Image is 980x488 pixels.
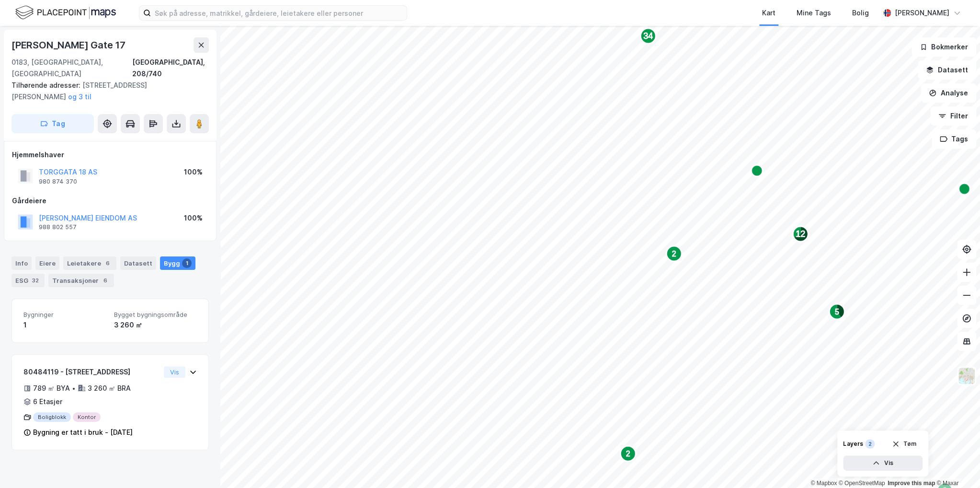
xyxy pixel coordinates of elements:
div: 0183, [GEOGRAPHIC_DATA], [GEOGRAPHIC_DATA] [11,57,132,80]
button: Vis [843,455,923,471]
img: Z [957,367,976,385]
div: Kart [762,7,775,19]
div: 32 [30,276,41,285]
div: Leietakere [63,256,116,270]
div: Info [11,256,32,270]
div: Map marker [829,304,844,319]
a: Mapbox [810,480,837,487]
div: Hjemmelshaver [12,149,208,161]
button: Vis [164,366,185,378]
div: 6 [101,276,110,285]
div: [GEOGRAPHIC_DATA], 208/740 [132,57,209,80]
div: 6 Etasjer [33,396,62,407]
div: 789 ㎡ BYA [33,383,70,394]
text: 12 [796,229,805,239]
div: 3 260 ㎡ BRA [88,383,131,394]
img: logo.f888ab2527a4732fd821a326f86c7f29.svg [15,4,116,21]
div: Map marker [958,183,970,195]
div: [STREET_ADDRESS][PERSON_NAME] [11,80,201,103]
div: Map marker [751,165,763,176]
div: 80484119 - [STREET_ADDRESS] [23,366,160,378]
button: Tag [11,114,94,133]
div: Map marker [640,28,656,44]
button: Datasett [918,60,976,80]
div: 1 [182,258,192,268]
div: 1 [23,319,106,331]
span: Tilhørende adresser: [11,81,82,89]
a: Improve this map [888,480,935,487]
iframe: Chat Widget [932,442,980,488]
text: 5 [835,308,839,316]
div: [PERSON_NAME] [895,7,949,19]
div: 980 874 370 [39,178,77,186]
button: Analyse [921,83,976,103]
div: 3 260 ㎡ [114,319,197,331]
div: 6 [103,258,113,268]
div: 988 802 557 [39,223,77,231]
div: Transaksjoner [48,274,114,287]
div: 100% [184,166,203,178]
div: 2 [865,439,875,449]
div: Bygg [160,256,195,270]
div: Map marker [666,246,682,261]
text: 2 [672,250,676,258]
div: ESG [11,274,45,287]
div: 100% [184,212,203,224]
div: Kontrollprogram for chat [932,442,980,488]
span: Bygninger [23,311,106,319]
div: [PERSON_NAME] Gate 17 [11,37,127,53]
button: Filter [930,106,976,126]
button: Tags [932,129,976,149]
a: OpenStreetMap [839,480,885,487]
div: Eiere [35,256,59,270]
div: Layers [843,440,863,448]
text: 2 [626,450,630,458]
div: Datasett [120,256,156,270]
div: • [72,384,76,392]
text: 34 [643,31,653,41]
div: Bolig [852,7,869,19]
div: Map marker [620,446,636,461]
button: Tøm [886,436,923,452]
div: Bygning er tatt i bruk - [DATE] [33,427,133,438]
span: Bygget bygningsområde [114,311,197,319]
div: Mine Tags [797,7,831,19]
input: Søk på adresse, matrikkel, gårdeiere, leietakere eller personer [151,6,407,20]
div: Map marker [793,226,808,242]
div: Gårdeiere [12,195,208,207]
button: Bokmerker [912,37,976,57]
